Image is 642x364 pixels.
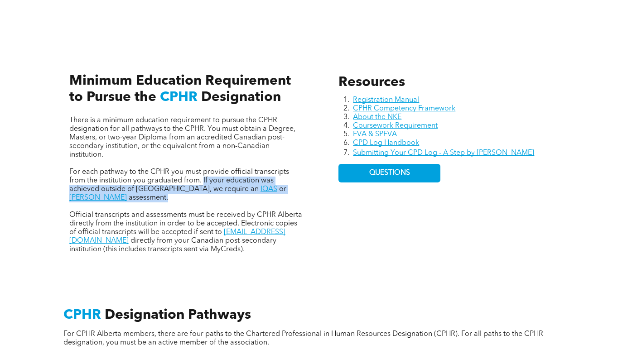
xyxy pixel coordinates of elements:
[63,308,101,322] span: CPHR
[369,169,410,177] span: QUESTIONS
[69,237,276,253] span: directly from your Canadian post-secondary institution (this includes transcripts sent via MyCreds).
[353,96,419,104] a: Registration Manual
[353,114,401,121] a: About the NKE
[261,186,277,193] a: IQAS
[338,76,405,89] span: Resources
[201,91,281,104] span: Designation
[129,194,168,201] span: assessment.
[353,139,419,147] a: CPD Log Handbook
[160,91,198,104] span: CPHR
[353,131,397,138] a: EVA & SPEVA
[69,194,127,201] a: [PERSON_NAME]
[353,149,534,157] a: Submitting Your CPD Log - A Step by [PERSON_NAME]
[69,211,302,236] span: Official transcripts and assessments must be received by CPHR Alberta directly from the instituti...
[69,74,291,104] span: Minimum Education Requirement to Pursue the
[69,168,289,193] span: For each pathway to the CPHR you must provide official transcripts from the institution you gradu...
[279,186,286,193] span: or
[69,117,295,158] span: There is a minimum education requirement to pursue the CPHR designation for all pathways to the C...
[353,122,438,129] a: Coursework Requirement
[338,164,440,182] a: QUESTIONS
[353,105,455,112] a: CPHR Competency Framework
[63,330,543,346] span: For CPHR Alberta members, there are four paths to the Chartered Professional in Human Resources D...
[69,229,285,244] a: [EMAIL_ADDRESS][DOMAIN_NAME]
[105,308,251,322] span: Designation Pathways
